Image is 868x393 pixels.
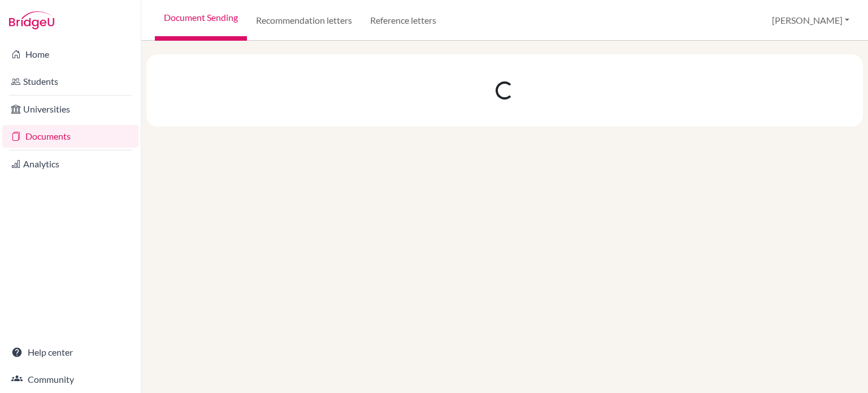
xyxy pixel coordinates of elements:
[2,153,138,175] a: Analytics
[9,11,54,29] img: Bridge-U
[2,368,138,391] a: Community
[2,125,138,148] a: Documents
[2,98,138,120] a: Universities
[2,341,138,364] a: Help center
[767,10,854,31] button: [PERSON_NAME]
[2,70,138,93] a: Students
[2,43,138,66] a: Home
